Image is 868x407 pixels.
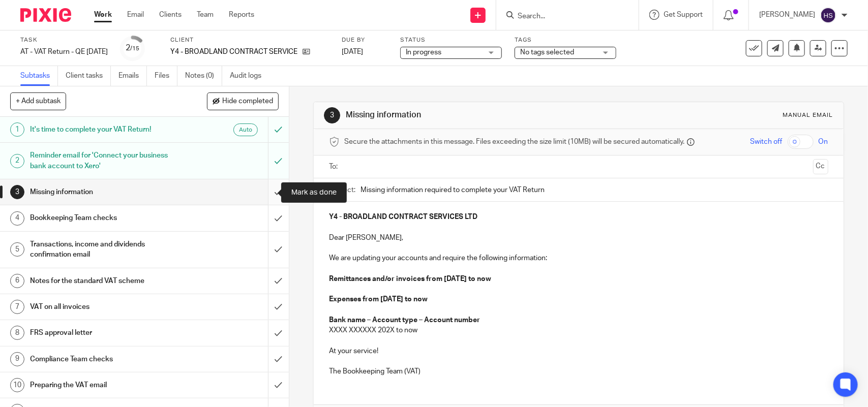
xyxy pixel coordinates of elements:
[170,36,329,44] label: Client
[520,49,574,56] span: No tags selected
[329,253,828,263] p: We are updating your accounts and require the following information:
[10,378,24,392] div: 10
[751,137,783,147] span: Switch off
[329,296,428,303] strong: Expenses from [DATE] to now
[233,123,258,136] div: Auto
[820,7,836,23] img: svg%3E
[10,154,24,168] div: 2
[517,12,608,21] input: Search
[20,47,108,57] div: AT - VAT Return - QE 30-09-2025
[10,242,24,257] div: 5
[329,233,828,243] p: Dear [PERSON_NAME],
[329,325,828,335] p: XXXX XXXXXX 202X to now
[783,111,833,119] div: Manual email
[329,185,355,195] label: Subject:
[30,299,182,315] h1: VAT on all invoices
[10,352,24,366] div: 9
[30,378,182,393] h1: Preparing the VAT email
[329,317,480,324] strong: Bank name – Account type – Account number
[324,107,340,123] div: 3
[230,66,269,86] a: Audit logs
[400,36,502,44] label: Status
[30,148,182,174] h1: Reminder email for 'Connect your business bank account to Xero'
[344,137,684,147] span: Secure the attachments in this message. Files exceeding the size limit (10MB) will be secured aut...
[10,122,24,137] div: 1
[10,274,24,288] div: 6
[159,10,182,20] a: Clients
[30,325,182,340] h1: FRS approval letter
[515,36,616,44] label: Tags
[30,237,182,263] h1: Transactions, income and dividends confirmation email
[20,36,108,44] label: Task
[759,10,815,20] p: [PERSON_NAME]
[222,98,273,106] span: Hide completed
[342,48,363,55] span: [DATE]
[329,346,828,356] p: At your service!
[94,10,112,20] a: Work
[185,66,222,86] a: Notes (0)
[346,110,601,120] h1: Missing information
[329,162,340,172] label: To:
[30,273,182,289] h1: Notes for the standard VAT scheme
[207,92,279,110] button: Hide completed
[30,122,182,137] h1: It's time to complete your VAT Return!
[10,185,24,199] div: 3
[10,300,24,314] div: 7
[66,66,111,86] a: Client tasks
[118,66,147,86] a: Emails
[170,47,297,57] p: Y4 - BROADLAND CONTRACT SERVICES LTD
[126,42,140,54] div: 2
[229,10,254,20] a: Reports
[20,47,108,57] div: AT - VAT Return - QE [DATE]
[30,352,182,367] h1: Compliance Team checks
[10,211,24,226] div: 4
[131,46,140,51] small: /15
[197,10,214,20] a: Team
[342,36,387,44] label: Due by
[819,137,828,147] span: On
[329,366,828,377] p: The Bookkeeping Team (VAT)
[155,66,177,86] a: Files
[664,11,703,18] span: Get Support
[20,66,58,86] a: Subtasks
[406,49,441,56] span: In progress
[20,8,71,22] img: Pixie
[30,184,182,200] h1: Missing information
[10,92,66,110] button: + Add subtask
[127,10,144,20] a: Email
[329,275,491,283] strong: Remittances and/or invoices from [DATE] to now
[30,210,182,226] h1: Bookkeeping Team checks
[10,326,24,340] div: 8
[329,213,477,221] strong: Y4 - BROADLAND CONTRACT SERVICES LTD
[813,159,828,174] button: Cc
